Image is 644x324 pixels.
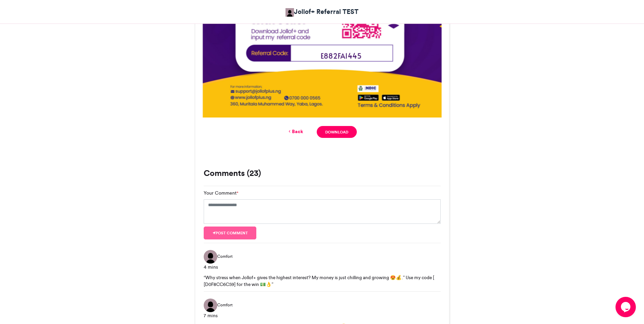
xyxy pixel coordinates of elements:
a: Back [287,128,303,135]
div: 7 mins [204,312,441,319]
h3: Comments (23) [204,169,441,177]
label: Your Comment [204,190,238,197]
span: Comfort [217,253,233,259]
button: Post comment [204,227,257,239]
iframe: chat widget [615,297,637,317]
div: “Why stress when Jollof+ gives the highest interest? My money is just chilling and growing 😍💰.” U... [204,274,441,288]
img: Comfort [204,299,217,312]
a: Jollof+ Referral TEST [286,7,358,17]
span: Comfort [217,302,233,308]
div: 4 mins [204,264,441,271]
img: Jollof+ Referral TEST [286,8,294,17]
img: Comfort [204,250,217,264]
a: Download [317,126,356,138]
